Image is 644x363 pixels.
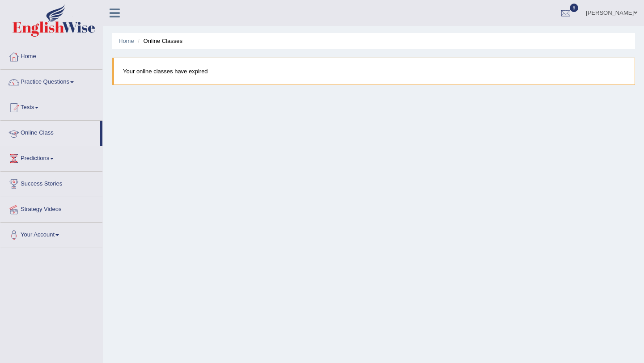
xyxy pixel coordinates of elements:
[570,4,579,12] span: 6
[112,58,635,85] blockquote: Your online classes have expired
[0,95,102,118] a: Tests
[0,223,102,245] a: Your Account
[0,44,102,67] a: Home
[0,197,102,219] a: Strategy Videos
[0,70,102,92] a: Practice Questions
[136,37,182,45] li: Online Classes
[0,172,102,194] a: Success Stories
[0,121,100,143] a: Online Class
[119,38,134,44] a: Home
[0,146,102,169] a: Predictions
